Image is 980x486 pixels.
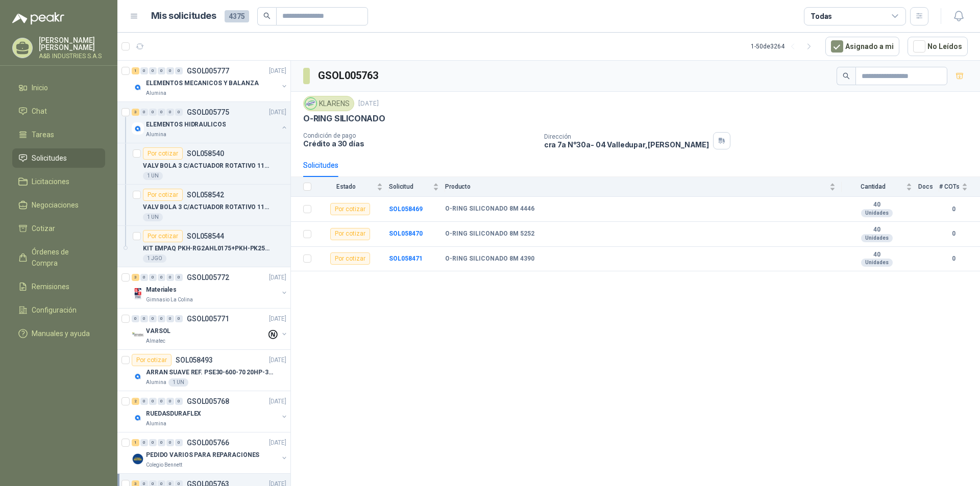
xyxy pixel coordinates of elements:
[132,354,171,366] div: Por cotizar
[149,67,157,74] div: 0
[151,9,216,23] h1: Mis solicitudes
[146,409,201,419] p: RUEDASDURAFLEX
[149,109,157,116] div: 0
[146,337,165,345] p: Almatec
[158,109,165,116] div: 0
[146,368,273,377] p: ARRAN SUAVE REF. PSE30-600-70 20HP-30A
[330,203,370,215] div: Por cotizar
[117,143,290,185] a: Por cotizarSOL058540VALV BOLA 3 C/ACTUADOR ROTATIVO 110 VAC1 UN
[445,255,534,263] b: O-RING SILICONADO 8M 4390
[146,450,259,460] p: PEDIDO VARIOS PARA REPARACIONES
[166,398,174,405] div: 0
[269,273,286,283] p: [DATE]
[146,420,166,428] p: Alumina
[843,72,850,80] span: search
[32,129,54,140] span: Tareas
[445,205,534,213] b: O-RING SILICONADO 8M 4446
[132,313,288,345] a: 0 0 0 0 0 0 GSOL005771[DATE] Company LogoVARSOLAlmatec
[140,274,148,281] div: 0
[132,65,288,97] a: 1 0 0 0 0 0 GSOL005777[DATE] Company LogoELEMENTOS MECANICOS Y BALANZAAlumina
[143,213,163,221] div: 1 UN
[861,259,893,267] div: Unidades
[12,12,64,24] img: Logo peakr
[132,370,144,382] img: Company Logo
[842,177,918,197] th: Cantidad
[12,78,105,97] a: Inicio
[132,288,144,300] img: Company Logo
[132,329,144,341] img: Company Logo
[939,254,968,264] b: 0
[39,53,105,59] p: A&B INDUSTRIES S.A.S
[149,315,157,322] div: 0
[12,148,105,168] a: Solicitudes
[32,82,48,93] span: Inicio
[269,438,286,448] p: [DATE]
[187,191,224,198] p: SOL058542
[175,67,183,74] div: 0
[32,304,77,316] span: Configuración
[303,132,536,139] p: Condición de pago
[140,315,148,322] div: 0
[149,398,157,405] div: 0
[12,219,105,238] a: Cotizar
[303,160,338,171] div: Solicitudes
[143,202,270,212] p: VALV BOLA 3 C/ACTUADOR ROTATIVO 110 VAC
[168,378,188,387] div: 1 UN
[939,183,960,190] span: # COTs
[318,68,380,84] h3: GSOL005763
[158,398,165,405] div: 0
[303,96,354,111] div: KLARENS
[132,106,288,139] a: 3 0 0 0 0 0 GSOL005775[DATE] Company LogoELEMENTOS HIDRAULICOSAlumina
[12,300,105,320] a: Configuración
[445,183,827,190] span: Producto
[12,277,105,296] a: Remisiones
[32,199,79,211] span: Negociaciones
[811,11,832,22] div: Todas
[187,67,229,74] p: GSOL005777
[389,255,423,262] b: SOL058471
[175,439,183,446] div: 0
[146,120,226,130] p: ELEMENTOS HIDRAULICOS
[305,98,316,109] img: Company Logo
[132,395,288,428] a: 2 0 0 0 0 0 GSOL005768[DATE] Company LogoRUEDASDURAFLEXAlumina
[187,233,224,240] p: SOL058544
[146,378,166,387] p: Alumina
[317,183,375,190] span: Estado
[861,209,893,217] div: Unidades
[132,67,139,74] div: 1
[187,398,229,405] p: GSOL005768
[187,439,229,446] p: GSOL005766
[825,37,899,56] button: Asignado a mi
[140,398,148,405] div: 0
[389,206,423,213] b: SOL058469
[445,230,534,238] b: O-RING SILICONADO 8M 5252
[158,439,165,446] div: 0
[117,185,290,226] a: Por cotizarSOL058542VALV BOLA 3 C/ACTUADOR ROTATIVO 110 VAC1 UN
[389,183,431,190] span: Solicitud
[187,109,229,116] p: GSOL005775
[39,37,105,51] p: [PERSON_NAME] [PERSON_NAME]
[330,252,370,265] div: Por cotizar
[303,113,385,124] p: O-RING SILICONADO
[158,274,165,281] div: 0
[132,81,144,93] img: Company Logo
[175,109,183,116] div: 0
[263,12,271,19] span: search
[166,274,174,281] div: 0
[132,437,288,469] a: 1 0 0 0 0 0 GSOL005766[DATE] Company LogoPEDIDO VARIOS PARA REPARACIONESColegio Bennett
[132,109,139,116] div: 3
[939,229,968,239] b: 0
[158,67,165,74] div: 0
[146,89,166,97] p: Alumina
[918,177,939,197] th: Docs
[751,38,817,55] div: 1 - 50 de 3264
[146,131,166,139] p: Alumina
[143,230,183,242] div: Por cotizar
[32,106,47,117] span: Chat
[389,230,423,237] a: SOL058470
[146,285,177,295] p: Materiales
[842,251,912,259] b: 40
[149,274,157,281] div: 0
[187,315,229,322] p: GSOL005771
